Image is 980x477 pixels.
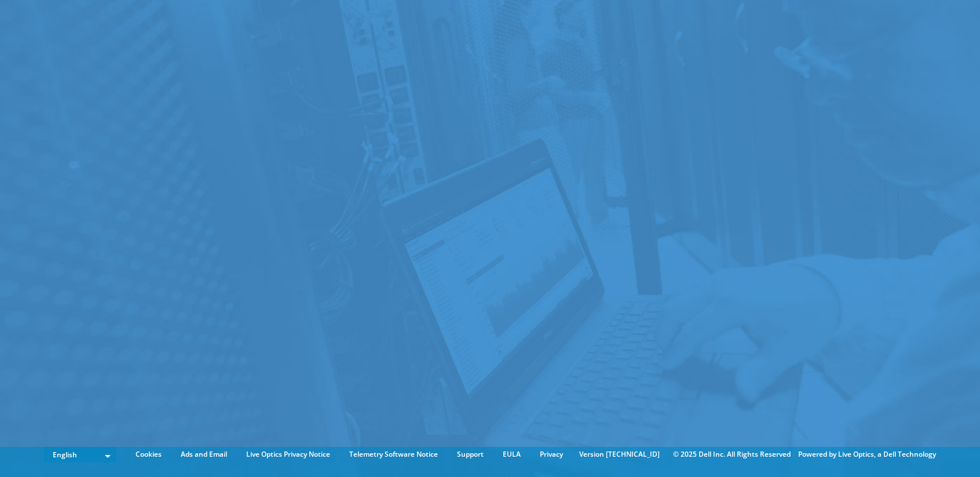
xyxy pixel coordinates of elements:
li: Powered by Live Optics, a Dell Technology [798,448,936,461]
a: Support [448,448,492,461]
a: EULA [494,448,529,461]
li: © 2025 Dell Inc. All Rights Reserved [667,448,796,461]
a: Privacy [531,448,572,461]
li: Version [TECHNICAL_ID] [573,448,665,461]
a: Live Optics Privacy Notice [237,448,339,461]
a: Telemetry Software Notice [341,448,447,461]
a: Cookies [127,448,170,461]
a: Ads and Email [172,448,236,461]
